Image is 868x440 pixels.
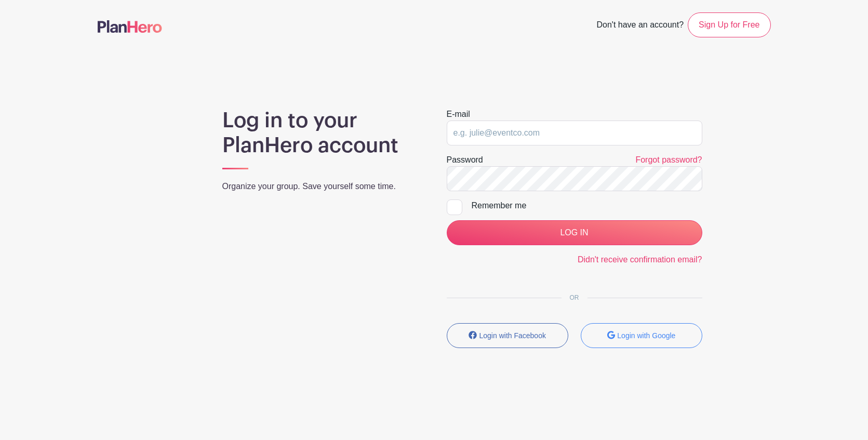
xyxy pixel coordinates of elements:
[562,294,587,301] span: OR
[447,154,483,166] label: Password
[635,155,702,164] a: Forgot password?
[447,121,702,145] input: e.g. julie@eventco.com
[222,180,422,193] p: Organize your group. Save yourself some time.
[447,108,470,121] label: E-mail
[578,255,702,264] a: Didn't receive confirmation email?
[479,331,546,340] small: Login with Facebook
[617,331,675,340] small: Login with Google
[581,323,702,348] button: Login with Google
[596,15,684,37] span: Don't have an account?
[688,12,770,37] a: Sign Up for Free
[222,108,422,158] h1: Log in to your PlanHero account
[98,20,162,33] img: logo-507f7623f17ff9eddc593b1ce0a138ce2505c220e1c5a4e2b4648c50719b7d32.svg
[472,199,702,212] div: Remember me
[447,323,568,348] button: Login with Facebook
[447,220,702,245] input: LOG IN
